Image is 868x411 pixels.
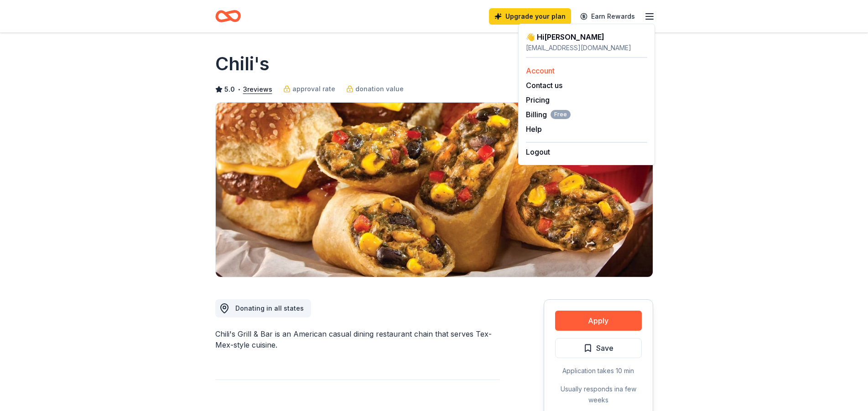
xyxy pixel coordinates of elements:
[526,146,550,157] button: Logout
[237,86,240,93] span: •
[526,31,647,42] div: 👋 Hi [PERSON_NAME]
[235,304,304,312] span: Donating in all states
[489,8,571,25] a: Upgrade your plan
[215,51,270,77] h1: Chili's
[596,342,613,354] span: Save
[224,84,235,95] span: 5.0
[555,365,642,376] div: Application takes 10 min
[526,42,647,53] div: [EMAIL_ADDRESS][DOMAIN_NAME]
[526,124,542,135] button: Help
[346,83,404,94] a: donation value
[215,328,500,350] div: Chili's Grill & Bar is an American casual dining restaurant chain that serves Tex-Mex-style cuisine.
[243,84,272,95] button: 3reviews
[526,80,562,91] button: Contact us
[292,83,335,94] span: approval rate
[555,338,642,358] button: Save
[526,95,550,104] a: Pricing
[575,8,640,25] a: Earn Rewards
[355,83,404,94] span: donation value
[283,83,335,94] a: approval rate
[526,109,571,120] button: BillingFree
[555,384,642,406] div: Usually responds in a few weeks
[526,66,555,75] a: Account
[555,311,642,331] button: Apply
[216,103,653,277] img: Image for Chili's
[215,5,241,27] a: Home
[526,109,571,120] span: Billing
[551,110,571,119] span: Free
